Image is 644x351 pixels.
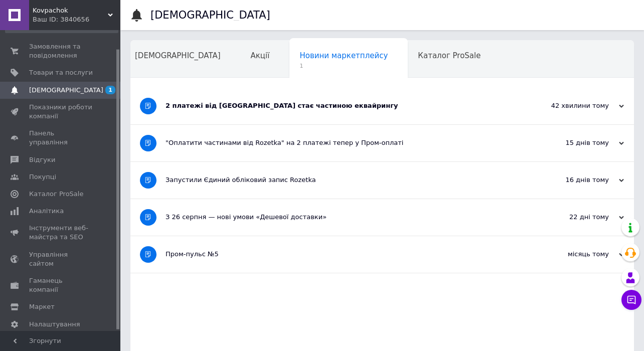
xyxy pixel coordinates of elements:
span: Маркет [29,302,55,311]
span: Замовлення та повідомлення [29,42,93,60]
span: [DEMOGRAPHIC_DATA] [135,51,221,60]
span: Показники роботи компанії [29,103,93,121]
div: Ваш ID: 3840656 [33,15,120,24]
div: 22 дні тому [524,213,624,222]
div: "Оплатити частинами від Rozetka" на 2 платежі тепер у Пром-оплаті [166,138,524,147]
span: [DEMOGRAPHIC_DATA] [29,86,103,95]
span: Каталог ProSale [29,190,83,199]
div: 15 днів тому [524,138,624,147]
span: Аналітика [29,207,64,216]
span: Панель управління [29,129,93,147]
span: Покупці [29,172,56,182]
div: Пром-пульс №5 [166,250,524,259]
div: 42 хвилини тому [524,101,624,110]
div: З 26 серпня — нові умови «Дешевої доставки» [166,213,524,222]
span: Kovpachok [33,6,108,15]
div: 2 платежі від [GEOGRAPHIC_DATA] стає частиною еквайрингу [166,101,524,110]
span: Каталог ProSale [418,51,480,60]
div: 16 днів тому [524,175,624,185]
span: Товари та послуги [29,68,93,77]
button: Чат з покупцем [621,290,641,310]
span: Акції [251,51,270,60]
span: Налаштування [29,320,80,329]
span: Відгуки [29,155,55,164]
h1: [DEMOGRAPHIC_DATA] [150,9,270,21]
span: Новини маркетплейсу [299,51,388,60]
div: Запустили Єдиний обліковий запис Rozetka [166,175,524,185]
span: Інструменти веб-майстра та SEO [29,224,93,242]
span: 1 [105,86,115,94]
span: Гаманець компанії [29,276,93,294]
span: Управління сайтом [29,250,93,268]
div: місяць тому [524,250,624,259]
span: 1 [299,62,388,70]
